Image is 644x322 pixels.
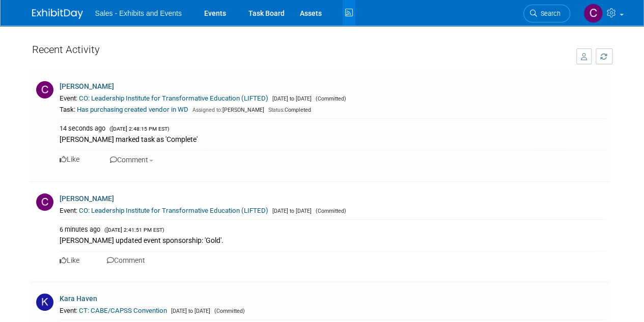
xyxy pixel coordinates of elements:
[60,307,77,314] span: Event:
[270,208,312,214] span: [DATE] to [DATE]
[36,293,53,311] img: K.jpg
[32,38,566,65] div: Recent Activity
[537,10,561,17] span: Search
[268,107,285,113] span: Status:
[107,256,145,264] a: Comment
[266,107,311,113] span: Completed
[313,208,346,214] span: (Committed)
[36,81,53,98] img: C.jpg
[102,227,164,233] span: ([DATE] 2:41:51 PM EST)
[79,307,167,314] a: CT: CABE/CAPSS Convention
[192,107,222,113] span: Assigned to:
[32,9,83,19] img: ExhibitDay
[36,193,53,211] img: C.jpg
[169,308,210,314] span: [DATE] to [DATE]
[313,95,346,102] span: (Committed)
[60,294,97,303] a: Kara Haven
[60,125,105,132] span: 14 seconds ago
[60,194,114,203] a: [PERSON_NAME]
[60,106,75,113] span: Task:
[77,106,188,113] a: Has purchasing created vendor in WD
[60,155,79,163] a: Like
[95,9,182,17] span: Sales - Exhibits and Events
[212,308,245,314] span: (Committed)
[79,94,268,102] a: CO: Leadership Institute for Transformative Education (LIFTED)
[60,234,606,245] div: [PERSON_NAME] updated event sponsorship: 'Gold'.
[79,207,268,214] a: CO: Leadership Institute for Transformative Education (LIFTED)
[60,94,77,102] span: Event:
[270,95,312,102] span: [DATE] to [DATE]
[107,126,170,132] span: ([DATE] 2:48:15 PM EST)
[60,207,77,214] span: Event:
[107,154,156,165] button: Comment
[60,133,606,144] div: [PERSON_NAME] marked task as 'Complete'
[60,226,100,233] span: 6 minutes ago
[60,256,79,264] a: Like
[60,82,114,90] a: [PERSON_NAME]
[523,5,570,22] a: Search
[583,4,603,23] img: Christine Lurz
[190,107,264,113] span: [PERSON_NAME]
